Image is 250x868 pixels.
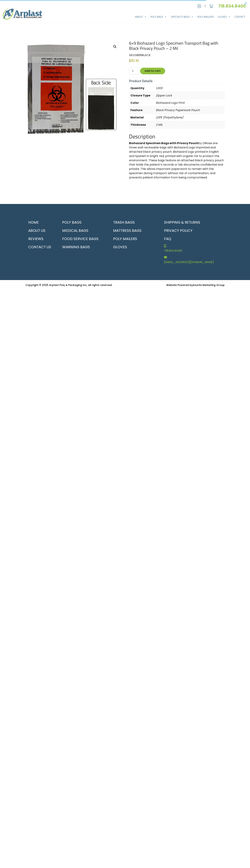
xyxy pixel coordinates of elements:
a: Poly Bags [59,218,106,226]
p: Zipper Lock [156,92,225,99]
table: Product Details [129,84,225,129]
a: Warning Bags [59,243,106,251]
a: About [133,13,148,20]
span: SKU: [129,53,151,57]
a: Food Service Bags [59,235,106,243]
th: Quantity [129,84,156,92]
p: Black Privacy Paperwork Pouch [156,107,225,114]
a: Contact [232,13,247,20]
h1: 6×9 Biohazard Logo Specimen Transport Bag with Black Privacy Pouch – 2 Mil [129,41,225,51]
th: Color [129,99,156,106]
th: Feature [129,106,156,114]
a: Medical Bags [59,226,106,235]
span: SB69BLACK [135,53,151,57]
a: Privacy Policy [161,226,225,235]
a: Reviews [25,235,55,243]
p: LDPE (Polyethylene) [156,114,225,121]
small: Website Powered by [166,283,225,287]
a: Gloves [110,243,157,251]
a: [EMAIL_ADDRESS][DOMAIN_NAME] [161,254,225,266]
h2: Description [129,133,225,140]
a: Poly Mailers [110,235,157,243]
small: Copyright © 2025 Arplast Poly & Packaging Inc, all rights reserved. [25,283,112,287]
a: Home [25,218,55,226]
th: Thickness [129,121,156,128]
a: View full-screen image gallery [112,43,118,50]
p: Biohazard Logo Print [156,99,225,106]
a: Azurite Marketing Group [193,283,225,287]
a: Trash Bags [110,218,157,226]
a: Mattress Bags [110,226,157,235]
h5: Product Details [129,79,225,83]
a: About Us [25,226,55,235]
a: FAQ [161,235,225,243]
th: Closure Type [129,92,156,99]
th: Material [129,114,156,121]
strong: Biohazard Specimen Bags with Privacy Pouch [129,141,198,145]
a: 718.834.8400 [161,243,225,254]
bdi: 51.10 [129,58,139,63]
a: Shipping & Returns [161,218,225,226]
span: | [205,4,206,8]
p: 1,000 [156,85,225,92]
a: Poly Mailers [195,13,216,20]
p: by DiRose are three wall reclosable bags with Biohazard Logo imprinted and attached black privacy... [129,141,225,180]
input: Qty [129,68,139,74]
a: Specialty Bags [169,13,195,20]
button: Add to cart [140,68,165,74]
img: logo [3,8,42,19]
a: Poly Bags [148,13,169,20]
a: 718.834.8400 [218,3,247,9]
span: $ [129,58,131,63]
a: Contact Us [25,243,55,251]
a: Gloves [216,13,232,20]
img: 6x9 Biohazard Logo Specimen Transport Bag with Black Privacy Pouch - 2 Mil [25,41,121,136]
p: 2 MIL [156,121,225,128]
